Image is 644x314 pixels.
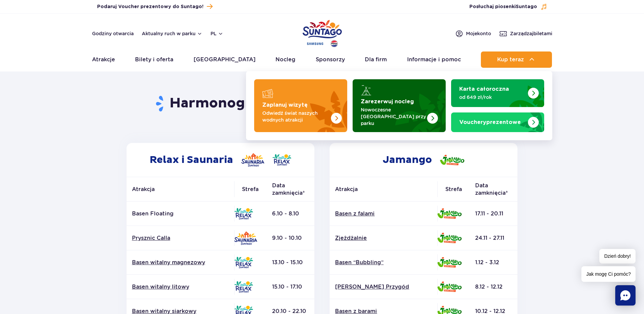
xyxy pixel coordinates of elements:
[459,86,509,92] strong: Karta całoroczna
[272,154,291,166] img: Relax
[451,112,544,132] a: Vouchery prezentowe
[335,210,432,217] a: Basen z falami
[92,51,115,68] a: Atrakcje
[365,51,387,68] a: Dla firm
[599,249,636,264] span: Dzień dobry!
[437,208,462,219] img: Jamango
[455,29,491,38] a: Mojekonto
[267,275,314,299] td: 15.10 - 17.10
[510,30,552,37] span: Zarządzaj biletami
[451,79,544,107] a: Karta całoroczna
[470,226,517,250] td: 24.11 - 27.11
[142,31,202,36] button: Aktualny ruch w parku
[97,2,213,11] a: Podaruj Voucher prezentowy do Suntago!
[124,95,520,112] h1: Harmonogram prac konserwacyjnych 2025
[437,281,462,292] img: Jamango
[466,30,491,37] span: Moje konto
[361,99,414,104] strong: Zarezerwuj nocleg
[469,3,537,10] span: Posłuchaj piosenki
[132,234,229,242] a: Prysznic Calla
[361,106,427,127] p: Nowoczesne [GEOGRAPHIC_DATA] przy parku
[275,51,295,68] a: Nocleg
[234,231,257,245] img: Saunaria
[330,143,517,177] h2: Jamango
[210,30,223,37] button: pl
[497,57,524,63] span: Kup teraz
[194,51,256,68] a: [GEOGRAPHIC_DATA]
[335,283,432,291] a: [PERSON_NAME] Przygód
[267,202,314,226] td: 6.10 - 8.10
[92,30,134,37] a: Godziny otwarcia
[459,120,521,125] strong: prezentowe
[267,177,314,202] th: Data zamknięcia*
[470,250,517,275] td: 1.12 - 3.12
[437,177,470,202] th: Strefa
[470,275,517,299] td: 8.12 - 12.12
[330,177,437,202] th: Atrakcja
[437,257,462,268] img: Jamango
[127,143,314,177] h2: Relax i Saunaria
[97,3,203,10] span: Podaruj Voucher prezentowy do Suntago!
[516,4,537,9] span: Suntago
[440,155,464,165] img: Jamango
[135,51,173,68] a: Bilety i oferta
[469,3,547,10] button: Posłuchaj piosenkiSuntago
[353,79,446,132] a: Zarezerwuj nocleg
[234,281,253,293] img: Relax
[234,177,267,202] th: Strefa
[267,226,314,250] td: 9.10 - 10.10
[254,79,347,132] a: Zaplanuj wizytę
[234,208,253,219] img: Relax
[437,233,462,243] img: Jamango
[303,17,342,48] a: Park of Poland
[234,257,253,268] img: Relax
[481,51,552,68] button: Kup teraz
[499,29,552,38] a: Zarządzajbiletami
[262,110,328,123] p: Odwiedź świat naszych wodnych atrakcji
[470,177,517,202] th: Data zamknięcia*
[335,234,432,242] a: Zjeżdżalnie
[470,202,517,226] td: 17.11 - 20.11
[267,250,314,275] td: 13.10 - 15.10
[581,266,636,282] span: Jak mogę Ci pomóc?
[459,120,486,125] span: Vouchery
[615,285,636,306] div: Chat
[132,210,229,217] p: Basen Floating
[407,51,461,68] a: Informacje i pomoc
[241,153,264,167] img: Saunaria
[459,94,525,101] p: od 649 zł/rok
[316,51,345,68] a: Sponsorzy
[132,259,229,266] a: Basen witalny magnezowy
[335,259,432,266] a: Basen “Bubbling”
[262,102,308,108] strong: Zaplanuj wizytę
[132,283,229,291] a: Basen witalny litowy
[127,177,234,202] th: Atrakcja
